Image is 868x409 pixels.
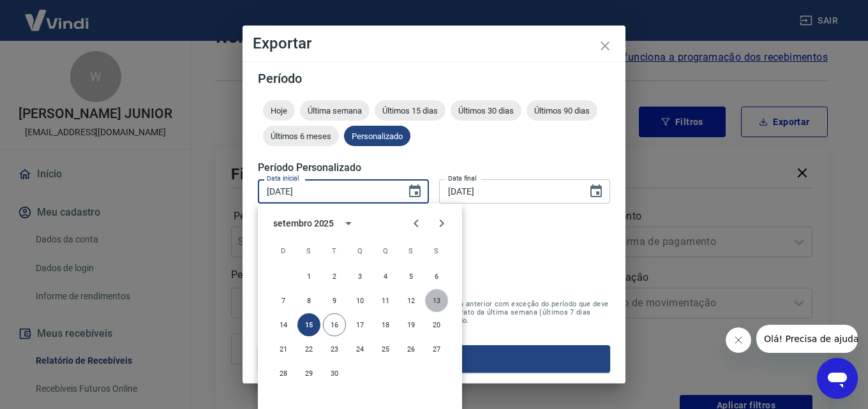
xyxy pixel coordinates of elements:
button: Choose date, selected date is 15 de set de 2025 [583,179,609,204]
div: Últimos 30 dias [451,100,521,121]
button: Choose date, selected date is 15 de set de 2025 [402,179,428,204]
button: 25 [374,338,397,361]
span: Personalizado [344,131,410,141]
button: 1 [297,265,320,288]
button: 26 [400,338,423,361]
button: 8 [297,289,320,312]
button: 27 [425,338,448,361]
button: 17 [348,313,371,336]
div: Últimos 90 dias [527,100,597,121]
button: 12 [400,289,423,312]
div: Hoje [263,100,295,121]
div: Última semana [300,100,370,121]
button: 28 [272,362,295,385]
h5: Período [258,72,610,85]
div: Personalizado [344,126,410,146]
span: domingo [272,238,295,264]
span: Última semana [300,106,370,115]
button: Previous month [403,211,429,236]
button: 9 [323,289,346,312]
span: Últimos 15 dias [375,106,445,115]
button: 24 [348,338,371,361]
button: calendar view is open, switch to year view [338,212,359,234]
button: 11 [374,289,397,312]
button: 4 [374,265,397,288]
button: 30 [323,362,346,385]
button: 10 [348,289,371,312]
label: Data inicial [267,174,299,183]
div: setembro 2025 [273,217,334,230]
div: Últimos 15 dias [375,100,445,121]
h4: Exportar [253,36,615,51]
span: sexta-feira [400,238,423,264]
button: 21 [272,338,295,361]
span: Últimos 30 dias [451,106,521,115]
span: segunda-feira [297,238,320,264]
h5: Período Personalizado [258,161,610,174]
button: 14 [272,313,295,336]
div: Últimos 6 meses [263,126,339,146]
iframe: Mensagem da empresa [756,325,858,353]
button: 15 [297,313,320,336]
button: 22 [297,338,320,361]
span: Últimos 6 meses [263,131,339,141]
button: 20 [425,313,448,336]
input: DD/MM/YYYY [439,179,578,203]
button: 29 [297,362,320,385]
input: DD/MM/YYYY [258,179,397,203]
button: 23 [323,338,346,361]
button: 18 [374,313,397,336]
button: 19 [400,313,423,336]
button: close [590,31,620,61]
span: terça-feira [323,238,346,264]
span: quinta-feira [374,238,397,264]
button: 7 [272,289,295,312]
span: Últimos 90 dias [527,106,597,115]
button: 16 [323,313,346,336]
span: sábado [425,238,448,264]
span: Hoje [263,106,295,115]
button: Next month [429,211,454,236]
button: 13 [425,289,448,312]
iframe: Botão para abrir a janela de mensagens [817,358,858,399]
button: 5 [400,265,423,288]
button: 6 [425,265,448,288]
iframe: Fechar mensagem [726,327,751,353]
button: 2 [323,265,346,288]
span: Olá! Precisa de ajuda? [8,9,107,19]
span: quarta-feira [348,238,371,264]
button: 3 [348,265,371,288]
label: Data final [448,174,477,183]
